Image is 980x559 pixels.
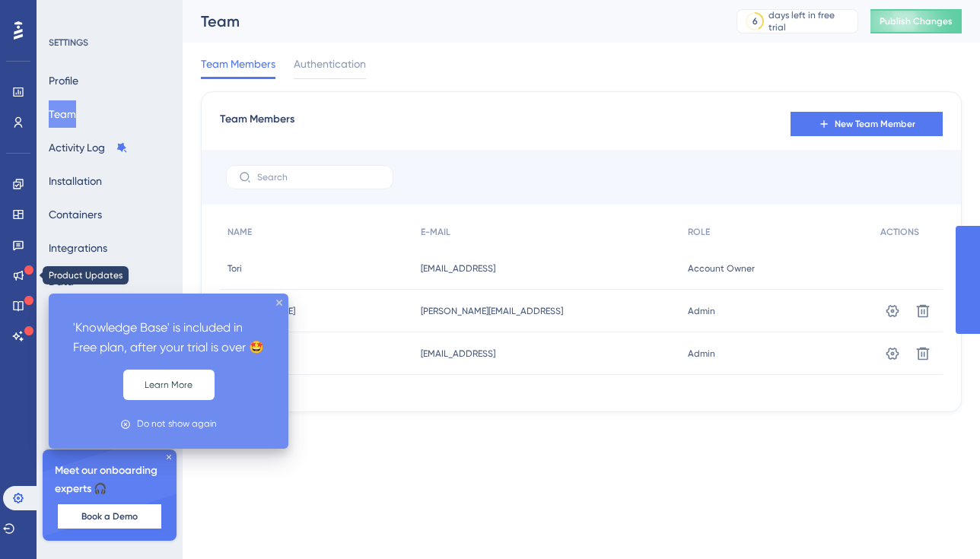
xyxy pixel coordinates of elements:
[201,55,275,73] span: Team Members
[228,226,252,238] span: NAME
[276,300,282,306] div: close tooltip
[220,110,294,138] span: Team Members
[49,234,107,262] button: Integrations
[49,134,128,161] button: Activity Log
[49,268,74,295] button: Data
[880,226,919,238] span: ACTIONS
[73,318,264,357] p: 'Knowledge Base' is included in Free plan, after your trial is over 🤩
[752,15,758,27] div: 6
[835,118,915,130] span: New Team Member
[81,510,138,522] span: Book a Demo
[58,504,161,529] button: Book a Demo
[49,201,102,228] button: Containers
[688,262,755,275] span: Account Owner
[49,37,172,49] div: SETTINGS
[870,9,962,33] button: Publish Changes
[768,9,853,33] div: days left in free trial
[49,67,78,94] button: Profile
[916,499,962,545] iframe: UserGuiding AI Assistant Launcher
[421,305,563,317] span: [PERSON_NAME][EMAIL_ADDRESS]
[201,11,698,32] div: Team
[49,100,76,128] button: Team
[257,172,380,183] input: Search
[228,262,242,275] span: Tori
[421,262,495,275] span: [EMAIL_ADDRESS]
[55,462,164,498] span: Meet our onboarding experts 🎧
[421,348,495,360] span: [EMAIL_ADDRESS]
[688,348,715,360] span: Admin
[49,167,102,195] button: Installation
[880,15,953,27] span: Publish Changes
[294,55,366,73] span: Authentication
[137,417,217,431] div: Do not show again
[791,112,943,136] button: New Team Member
[421,226,450,238] span: E-MAIL
[123,370,215,400] button: Learn More
[688,305,715,317] span: Admin
[688,226,710,238] span: ROLE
